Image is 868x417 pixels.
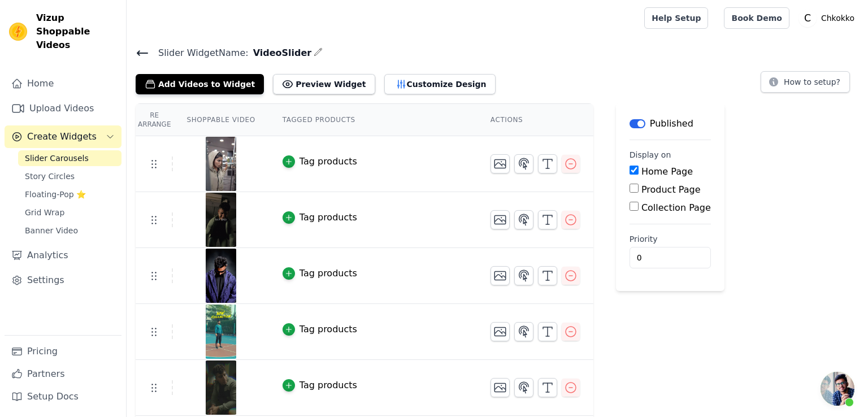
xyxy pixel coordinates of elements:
a: Help Setup [644,7,708,29]
div: Tag products [300,211,357,224]
a: Home [5,72,121,95]
span: Vizup Shoppable Videos [36,11,117,52]
label: Product Page [641,184,701,195]
button: Tag products [283,323,357,336]
label: Home Page [641,166,693,177]
a: Setup Docs [5,385,121,408]
a: Upload Videos [5,97,121,120]
a: Settings [5,269,121,292]
button: Customize Design [384,74,496,94]
span: Banner Video [25,225,78,236]
label: Priority [630,233,711,245]
button: Create Widgets [5,125,121,148]
th: Shoppable Video [173,104,268,136]
a: Book Demo [724,7,789,29]
a: How to setup? [761,79,850,90]
a: Story Circles [18,168,121,184]
button: Tag products [283,379,357,392]
a: Partners [5,363,121,385]
a: Floating-Pop ⭐ [18,186,121,202]
p: Chkokko [817,8,859,28]
button: Change Thumbnail [491,378,510,397]
button: Tag products [283,155,357,168]
div: Tag products [300,267,357,280]
a: Pricing [5,340,121,363]
text: C [804,12,811,24]
button: Preview Widget [273,74,375,94]
div: Tag products [300,323,357,336]
button: Change Thumbnail [491,210,510,229]
label: Collection Page [641,202,711,213]
a: Open chat [821,372,854,406]
span: Create Widgets [27,130,97,144]
span: Grid Wrap [25,207,64,218]
img: reel-preview-chkokkostore.myshopify.com-3536523954636925875_2226417863.jpeg [205,360,237,415]
button: C Chkokko [798,8,859,28]
div: Edit Name [314,45,323,60]
button: Tag products [283,267,357,280]
a: Banner Video [18,223,121,238]
img: reel-preview-chkokkostore.myshopify.com-3545907147735512347_2226417863.jpeg [205,305,237,359]
button: How to setup? [761,71,850,93]
button: Tag products [283,211,357,224]
span: VideoSlider [249,46,312,60]
th: Tagged Products [269,104,477,136]
img: reel-preview-chkokkostore.myshopify.com-3513937751664314943_2226417863.jpeg [205,137,237,191]
a: Slider Carousels [18,150,121,166]
button: Change Thumbnail [491,154,510,173]
legend: Display on [630,149,671,160]
p: Published [650,117,693,131]
span: Story Circles [25,171,75,182]
button: Change Thumbnail [491,266,510,285]
img: Vizup [9,23,27,41]
img: reel-preview-chkokkostore.myshopify.com-3516389941288938682_2226417863.jpeg [205,193,237,247]
div: Tag products [300,155,357,168]
img: reel-preview-chkokkostore.myshopify.com-3517709949591944162_2226417863.jpeg [205,249,237,303]
span: Slider Carousels [25,153,89,164]
a: Grid Wrap [18,205,121,220]
th: Re Arrange [136,104,173,136]
span: Floating-Pop ⭐ [25,189,86,200]
span: Slider Widget Name: [149,46,249,60]
div: Tag products [300,379,357,392]
button: Change Thumbnail [491,322,510,341]
th: Actions [477,104,593,136]
a: Analytics [5,244,121,267]
button: Add Videos to Widget [136,74,264,94]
